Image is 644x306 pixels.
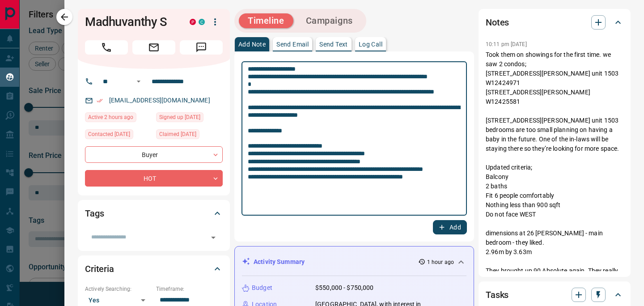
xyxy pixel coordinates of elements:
p: $550,000 - $750,000 [315,283,374,293]
div: Mon Oct 13 2025 [85,112,152,125]
div: Tue Sep 30 2025 [156,112,223,125]
div: Tue Sep 30 2025 [85,129,152,142]
div: Criteria [85,258,223,280]
h2: Criteria [85,262,114,276]
h2: Tags [85,206,104,221]
h2: Notes [486,15,509,30]
h1: Madhuvanthy S [85,15,176,29]
span: Active 2 hours ago [88,113,133,122]
p: Activity Summary [254,257,305,267]
div: HOT [85,170,223,187]
p: Log Call [359,41,382,47]
div: condos.ca [199,19,205,25]
div: Tue Sep 30 2025 [156,129,223,142]
div: Buyer [85,146,223,163]
p: Send Text [319,41,348,47]
button: Add [433,220,467,234]
div: Tags [85,203,223,224]
a: [EMAIL_ADDRESS][DOMAIN_NAME] [109,97,210,104]
span: Message [180,40,223,55]
p: 10:11 pm [DATE] [486,41,527,47]
button: Timeline [239,13,293,28]
p: 1 hour ago [427,258,454,266]
span: Email [132,40,175,55]
button: Campaigns [297,13,362,28]
div: property.ca [190,19,196,25]
div: Activity Summary1 hour ago [242,254,466,270]
p: Timeframe: [156,285,223,293]
span: Contacted [DATE] [88,130,130,139]
div: Notes [486,12,623,33]
h2: Tasks [486,288,508,302]
p: Send Email [276,41,309,47]
p: Budget [252,283,272,293]
span: Signed up [DATE] [159,113,200,122]
button: Open [207,231,220,244]
p: Add Note [238,41,266,47]
p: Actively Searching: [85,285,152,293]
span: Claimed [DATE] [159,130,196,139]
button: Open [133,76,144,87]
svg: Email Verified [97,98,103,104]
div: Tasks [486,284,623,306]
span: Call [85,40,128,55]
